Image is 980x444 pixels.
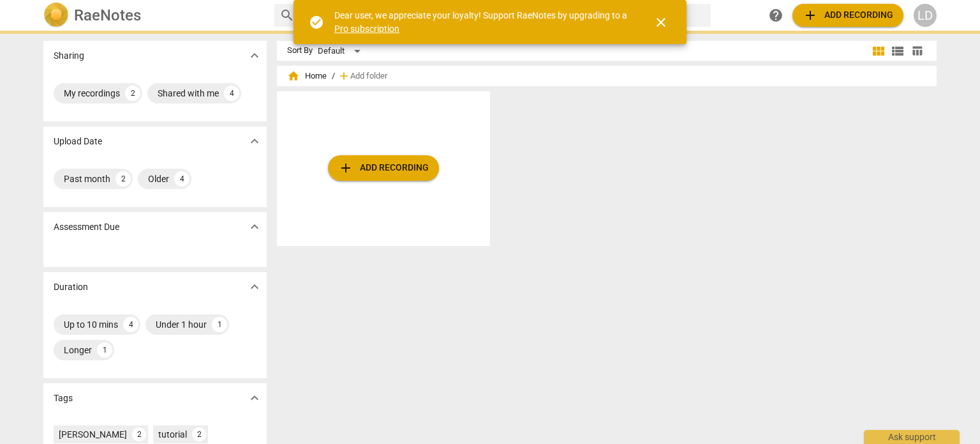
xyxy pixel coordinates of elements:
[97,342,112,358] div: 1
[192,427,206,441] div: 2
[245,217,264,236] button: Show more
[158,87,219,100] div: Shared with me
[224,86,239,101] div: 4
[279,8,295,23] span: search
[54,135,102,148] p: Upload Date
[869,42,888,61] button: Tile view
[156,318,207,331] div: Under 1 hour
[64,87,120,100] div: My recordings
[911,45,923,57] span: table_chart
[764,4,787,27] a: Help
[247,390,262,406] span: expand_more
[338,160,353,176] span: add
[338,160,429,176] span: Add recording
[43,3,69,28] img: Logo
[768,8,783,23] span: help
[54,49,84,63] p: Sharing
[332,72,335,81] span: /
[350,72,387,81] span: Add folder
[334,9,630,35] div: Dear user, we appreciate your loyalty! Support RaeNotes by upgrading to a
[871,43,886,59] span: view_module
[247,219,262,234] span: expand_more
[245,46,264,65] button: Show more
[132,427,146,441] div: 2
[318,41,365,61] div: Default
[245,132,264,151] button: Show more
[247,134,262,149] span: expand_more
[64,344,92,356] div: Longer
[64,318,118,331] div: Up to 10 mins
[334,24,399,34] a: Pro subscription
[125,86,140,101] div: 2
[64,172,110,185] div: Past month
[328,155,439,181] button: Upload
[212,317,227,332] div: 1
[247,48,262,63] span: expand_more
[148,172,169,185] div: Older
[914,4,937,27] button: LD
[888,42,907,61] button: List view
[653,15,669,30] span: close
[309,15,324,30] span: check_circle
[247,279,262,295] span: expand_more
[245,388,264,408] button: Show more
[54,392,73,405] p: Tags
[287,70,300,82] span: home
[74,6,141,24] h2: RaeNotes
[338,70,350,82] span: add
[54,280,88,294] p: Duration
[245,277,264,296] button: Show more
[123,317,138,332] div: 4
[907,42,926,61] button: Table view
[864,430,960,444] div: Ask support
[890,43,905,59] span: view_list
[174,171,189,187] div: 4
[792,4,903,27] button: Upload
[59,428,127,441] div: [PERSON_NAME]
[54,220,119,234] p: Assessment Due
[287,46,313,56] div: Sort By
[803,8,893,23] span: Add recording
[115,171,131,187] div: 2
[43,3,264,28] a: LogoRaeNotes
[646,7,676,38] button: Close
[803,8,818,23] span: add
[287,70,327,82] span: Home
[158,428,187,441] div: tutorial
